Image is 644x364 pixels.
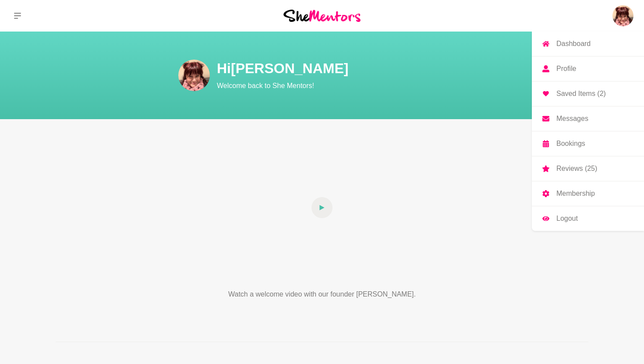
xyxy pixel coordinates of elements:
[217,60,532,77] h1: Hi [PERSON_NAME]
[217,81,532,91] p: Welcome back to She Mentors!
[612,5,633,26] img: Mel Stibbs
[556,90,606,97] p: Saved Items (2)
[556,65,576,72] p: Profile
[556,140,585,147] p: Bookings
[532,131,644,156] a: Bookings
[283,10,361,21] img: She Mentors Logo
[532,81,644,106] a: Saved Items (2)
[532,156,644,181] a: Reviews (25)
[532,106,644,131] a: Messages
[196,289,448,300] p: Watch a welcome video with our founder [PERSON_NAME].
[556,40,591,47] p: Dashboard
[556,215,578,222] p: Logout
[612,5,633,26] a: Mel StibbsDashboardProfileSaved Items (2)MessagesBookingsReviews (25)MembershipLogout
[556,165,597,172] p: Reviews (25)
[532,32,644,56] a: Dashboard
[178,60,210,91] img: Mel Stibbs
[556,190,595,197] p: Membership
[556,115,588,122] p: Messages
[532,57,644,81] a: Profile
